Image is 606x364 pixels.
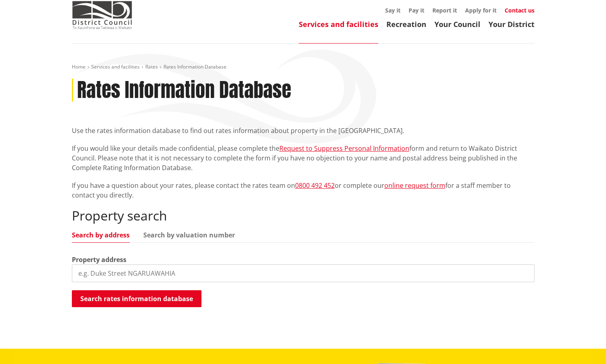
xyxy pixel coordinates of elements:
nav: breadcrumb [72,64,535,71]
a: 0800 492 452 [295,181,335,190]
a: Search by valuation number [143,232,235,238]
a: Rates [145,63,158,70]
a: Apply for it [465,6,497,14]
a: Request to Suppress Personal Information [279,144,409,153]
p: Use the rates information database to find out rates information about property in the [GEOGRAPHI... [72,126,535,135]
span: Rates Information Database [164,63,226,70]
a: Services and facilities [91,63,140,70]
iframe: Messenger Launcher [569,330,598,359]
a: Recreation [386,19,426,29]
label: Property address [72,255,126,264]
a: Say it [385,6,401,14]
p: If you would like your details made confidential, please complete the form and return to Waikato ... [72,144,535,173]
input: e.g. Duke Street NGARUAWAHIA [72,264,535,282]
button: Search rates information database [72,290,201,307]
h1: Rates Information Database [77,79,291,102]
a: Contact us [505,6,535,14]
a: Search by address [72,232,130,238]
a: Your District [489,19,535,29]
p: If you have a question about your rates, please contact the rates team on or complete our for a s... [72,181,535,200]
a: Home [72,63,86,70]
a: Services and facilities [299,19,378,29]
h2: Property search [72,208,535,223]
a: online request form [384,181,445,190]
a: Pay it [409,6,424,14]
a: Your Council [434,19,480,29]
a: Report it [432,6,457,14]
